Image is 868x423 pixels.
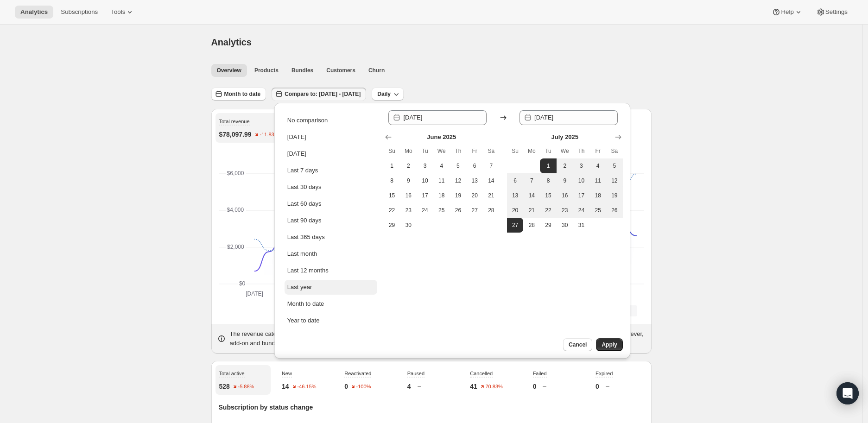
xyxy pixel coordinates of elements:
[466,173,483,188] button: Friday June 13 2025
[507,188,524,203] button: Sunday July 13 2025
[287,266,329,275] div: Last 12 months
[260,132,279,138] text: -11.83%
[387,207,397,214] span: 22
[404,177,413,184] span: 9
[606,188,623,203] button: Saturday July 19 2025
[450,173,467,188] button: Thursday June 12 2025
[507,173,524,188] button: Sunday July 6 2025
[470,192,479,199] span: 20
[400,158,417,173] button: Monday June 2 2025
[527,192,536,199] span: 14
[527,207,536,214] span: 21
[287,299,324,309] div: Month to date
[470,207,479,214] span: 27
[285,263,377,278] button: Last 12 months
[287,216,322,225] div: Last 90 days
[483,188,500,203] button: Saturday June 21 2025
[404,147,413,155] span: Mo
[487,177,496,184] span: 14
[811,6,853,19] button: Settings
[454,147,463,155] span: Th
[285,163,377,178] button: Last 7 days
[387,162,397,170] span: 1
[285,180,377,195] button: Last 30 days
[387,221,397,229] span: 29
[20,8,48,16] span: Analytics
[387,147,397,155] span: Su
[533,371,547,376] span: Failed
[227,244,244,250] text: $2,000
[540,144,557,158] th: Tuesday
[407,371,424,376] span: Paused
[287,116,328,125] div: No comparison
[450,188,467,203] button: Thursday June 19 2025
[487,147,496,155] span: Sa
[285,196,377,211] button: Last 60 days
[589,188,606,203] button: Friday July 18 2025
[606,158,623,173] button: Saturday July 5 2025
[287,149,306,158] div: [DATE]
[596,382,599,391] p: 0
[540,188,557,203] button: Tuesday July 15 2025
[470,177,479,184] span: 13
[560,147,570,155] span: We
[326,67,355,74] span: Customers
[433,188,450,203] button: Wednesday June 18 2025
[544,162,553,170] span: 1
[384,203,400,218] button: Sunday June 22 2025
[433,173,450,188] button: Wednesday June 11 2025
[466,203,483,218] button: Friday June 27 2025
[544,177,553,184] span: 8
[287,283,312,292] div: Last year
[454,207,463,214] span: 26
[527,147,536,155] span: Mo
[485,384,503,390] text: 70.83%
[589,144,606,158] th: Friday
[454,162,463,170] span: 5
[384,144,400,158] th: Sunday
[507,218,524,233] button: End of range Sunday July 27 2025
[272,88,366,101] button: Compare to: [DATE] - [DATE]
[437,177,446,184] span: 11
[523,218,540,233] button: Monday July 28 2025
[55,6,103,19] button: Subscriptions
[470,371,493,376] span: Cancelled
[384,218,400,233] button: Sunday June 29 2025
[287,316,320,325] div: Year to date
[573,144,590,158] th: Thursday
[377,90,391,98] span: Daily
[596,371,613,376] span: Expired
[400,218,417,233] button: Monday June 30 2025
[557,173,573,188] button: Wednesday July 9 2025
[483,173,500,188] button: Saturday June 14 2025
[450,158,467,173] button: Thursday June 5 2025
[111,8,125,16] span: Tools
[417,188,433,203] button: Tuesday June 17 2025
[344,371,371,376] span: Reactivated
[285,280,377,295] button: Last year
[287,133,306,142] div: [DATE]
[356,384,371,390] text: -100%
[610,147,619,155] span: Sa
[372,88,404,101] button: Daily
[511,221,520,229] span: 27
[219,119,250,124] span: Total revenue
[454,177,463,184] span: 12
[437,192,446,199] span: 18
[238,384,254,390] text: -5.88%
[557,203,573,218] button: Wednesday July 23 2025
[285,130,377,145] button: [DATE]
[466,144,483,158] th: Friday
[287,166,318,175] div: Last 7 days
[433,158,450,173] button: Wednesday June 4 2025
[450,144,467,158] th: Thursday
[560,162,570,170] span: 2
[577,162,586,170] span: 3
[384,158,400,173] button: Sunday June 1 2025
[523,188,540,203] button: Monday July 14 2025
[573,188,590,203] button: Thursday July 17 2025
[219,371,245,376] span: Total active
[282,382,289,391] p: 14
[417,158,433,173] button: Tuesday June 3 2025
[569,341,587,348] span: Cancel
